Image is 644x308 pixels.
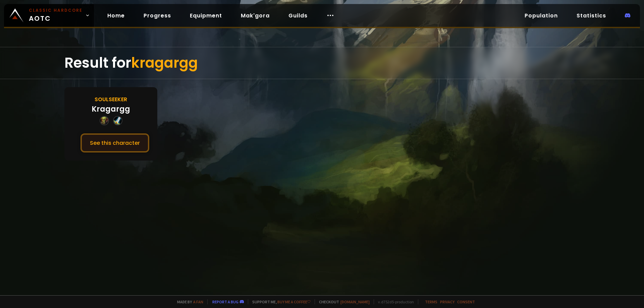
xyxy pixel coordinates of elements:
a: Home [102,9,130,22]
span: Support me, [248,299,311,304]
a: Mak'gora [235,9,275,22]
a: Statistics [571,9,611,22]
a: Equipment [184,9,227,22]
a: a fan [193,299,203,304]
span: kragargg [131,53,198,73]
a: Guilds [283,9,313,22]
a: [DOMAIN_NAME] [340,299,370,304]
span: AOTC [29,7,83,23]
a: Report a bug [212,299,238,304]
div: Soulseeker [95,95,127,104]
a: Classic HardcoreAOTC [4,4,94,27]
a: Terms [425,299,437,304]
span: Checkout [315,299,370,304]
span: v. d752d5 - production [374,299,414,304]
a: Population [519,9,563,22]
a: Progress [138,9,176,22]
div: Result for [64,47,580,79]
span: Made by [173,299,203,304]
a: Buy me a coffee [277,299,311,304]
a: Consent [457,299,475,304]
div: Kragargg [92,104,130,115]
button: See this character [80,133,149,152]
a: Privacy [440,299,454,304]
small: Classic Hardcore [29,7,83,13]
